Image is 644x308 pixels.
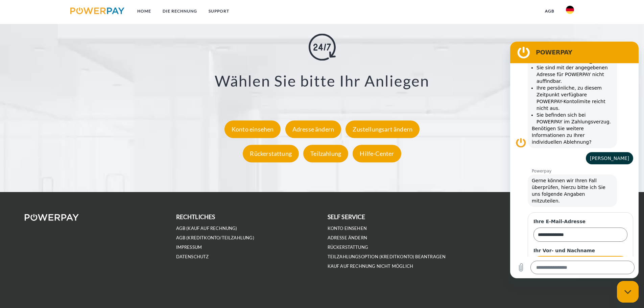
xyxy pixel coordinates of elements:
[176,213,215,220] b: rechtliches
[328,244,368,250] a: Rückerstattung
[566,6,574,14] img: de
[309,33,336,61] img: online-shopping.svg
[303,145,348,162] div: Teilzahlung
[345,120,420,138] div: Zustellungsart ändern
[539,5,560,17] a: agb
[176,244,202,250] a: IMPRESSUM
[26,43,103,70] li: Ihre persönliche, zu diesem Zeitpunkt verfügbare POWERPAY-Kontolimite reicht nicht aus.
[284,125,343,133] a: Adresse ändern
[243,145,299,162] div: Rückerstattung
[26,70,103,84] li: Sie befinden sich bei POWERPAY im Zahlungsverzug.
[157,5,203,17] a: DIE RECHNUNG
[4,219,18,233] button: Datei hochladen
[328,226,367,231] a: Konto einsehen
[22,136,103,163] span: Gerne können wir Ihren Fall überprüfen, hierzu bitte ich Sie uns folgende Angaben mitzuteilen.
[176,254,209,260] a: DATENSCHUTZ
[353,145,401,162] div: Hilfe-Center
[41,71,603,90] h3: Wählen Sie bitte Ihr Anliegen
[203,5,235,17] a: SUPPORT
[23,176,117,183] label: Ihre E-Mail-Adresse
[176,226,237,231] a: AGB (Kauf auf Rechnung)
[328,263,413,269] a: Kauf auf Rechnung nicht möglich
[344,125,421,133] a: Zustellungsart ändern
[224,120,281,138] div: Konto einsehen
[617,281,639,303] iframe: Schaltfläche zum Öffnen des Messaging-Fensters; Konversation läuft
[510,42,639,278] iframe: Messaging-Fenster
[351,150,403,157] a: Hilfe-Center
[176,235,254,241] a: AGB (Kreditkonto/Teilzahlung)
[328,235,367,241] a: Adresse ändern
[285,120,341,138] div: Adresse ändern
[25,214,79,221] img: logo-powerpay-white.svg
[80,113,119,120] span: [PERSON_NAME]
[132,5,157,17] a: Home
[223,125,283,133] a: Konto einsehen
[26,23,103,43] li: Sie sind mit der angegebenen Adresse für POWERPAY nicht auffindbar.
[328,254,446,260] a: Teilzahlungsoption (KREDITKONTO) beantragen
[328,213,365,220] b: self service
[241,150,301,157] a: Rückerstattung
[22,127,128,132] p: Powerpay
[70,7,125,14] img: logo-powerpay.svg
[302,150,350,157] a: Teilzahlung
[23,206,117,212] label: Ihr Vor- und Nachname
